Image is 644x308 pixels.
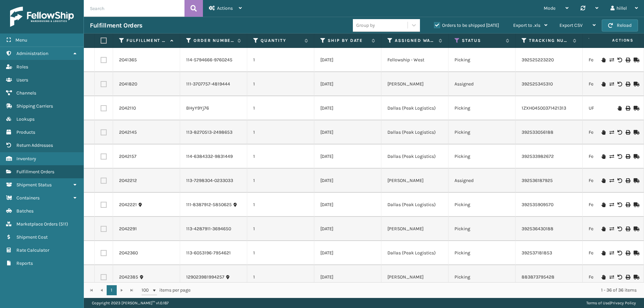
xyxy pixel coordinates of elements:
[522,129,553,135] a: 392533056188
[634,178,638,183] i: Mark as Shipped
[618,58,622,62] i: Void Label
[626,227,630,231] i: Print Label
[186,81,230,87] a: 111-3707757-4819444
[247,120,314,144] td: 1
[522,250,552,256] a: 392537181853
[609,82,613,86] i: Change shipping
[448,72,516,96] td: Assigned
[448,265,516,289] td: Picking
[314,96,381,120] td: [DATE]
[142,285,191,295] span: items per page
[119,57,137,63] a: 2041365
[609,130,613,135] i: Change shipping
[618,130,622,135] i: Void Label
[601,202,605,207] i: On Hold
[119,201,137,208] a: 2042221
[381,48,448,72] td: Fellowship - West
[247,193,314,217] td: 1
[314,193,381,217] td: [DATE]
[186,201,232,208] a: 111-8387912-5850625
[328,38,368,44] label: Ship By Date
[200,287,637,294] div: 1 - 36 of 36 items
[247,169,314,193] td: 1
[618,154,622,159] i: Void Label
[634,275,638,280] i: Mark as Shipped
[186,105,209,112] a: BHyY9Yj76
[602,19,638,32] button: Reload
[448,144,516,169] td: Picking
[247,96,314,120] td: 1
[261,38,301,44] label: Quantity
[618,251,622,255] i: Void Label
[16,64,28,70] span: Roles
[314,120,381,144] td: [DATE]
[609,251,613,255] i: Change shipping
[119,153,137,160] a: 2042157
[448,48,516,72] td: Picking
[107,285,117,295] a: 1
[16,156,36,162] span: Inventory
[618,202,622,207] i: Void Label
[618,275,622,280] i: Void Label
[448,169,516,193] td: Assigned
[10,7,74,27] img: logo
[16,208,34,214] span: Batches
[314,217,381,241] td: [DATE]
[618,82,622,86] i: Void Label
[448,193,516,217] td: Picking
[16,195,40,201] span: Containers
[601,178,605,183] i: On Hold
[434,22,499,28] label: Orders to be shipped [DATE]
[626,251,630,255] i: Print Label
[634,106,638,111] i: Mark as Shipped
[448,217,516,241] td: Picking
[186,57,232,63] a: 114-5794666-9760245
[247,241,314,265] td: 1
[247,48,314,72] td: 1
[186,226,231,232] a: 113-4287911-3694650
[395,38,435,44] label: Assigned Warehouse
[314,169,381,193] td: [DATE]
[381,169,448,193] td: [PERSON_NAME]
[119,177,137,184] a: 2042212
[634,202,638,207] i: Mark as Shipped
[634,130,638,135] i: Mark as Shipped
[16,116,35,122] span: Lookups
[448,120,516,144] td: Picking
[16,142,53,148] span: Return Addresses
[314,72,381,96] td: [DATE]
[634,82,638,86] i: Mark as Shipped
[381,72,448,96] td: [PERSON_NAME]
[609,58,613,62] i: Change shipping
[626,106,630,111] i: Print Label
[381,193,448,217] td: Dallas (Peak Logistics)
[194,38,234,44] label: Order Number
[381,265,448,289] td: [PERSON_NAME]
[626,130,630,135] i: Print Label
[618,106,622,111] i: On Hold
[186,177,233,184] a: 113-7298304-0233033
[186,129,232,136] a: 113-8270513-2498653
[119,81,137,87] a: 2041820
[522,178,553,183] a: 392536187925
[586,301,609,305] a: Terms of Use
[609,154,613,159] i: Change shipping
[16,129,35,135] span: Products
[247,144,314,169] td: 1
[618,227,622,231] i: Void Label
[16,51,48,56] span: Administration
[462,38,502,44] label: Status
[314,48,381,72] td: [DATE]
[609,202,613,207] i: Change shipping
[610,301,636,305] a: Privacy Policy
[126,38,167,44] label: Fulfillment Order Id
[119,226,137,232] a: 2042291
[626,202,630,207] i: Print Label
[634,154,638,159] i: Mark as Shipped
[601,130,605,135] i: On Hold
[186,153,233,160] a: 114-6384332-9831449
[16,260,33,266] span: Reports
[314,144,381,169] td: [DATE]
[217,5,233,11] span: Actions
[634,58,638,62] i: Mark as Shipped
